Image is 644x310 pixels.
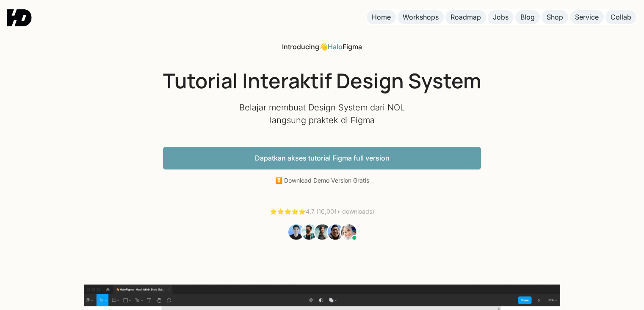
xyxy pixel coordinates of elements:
img: Students Tutorial Belajar UI Design dari NOL Figma HaloFigma [287,223,357,241]
a: Shop [542,10,568,24]
p: Belajar membuat Design System dari NOL langsung praktek di Figma [238,101,407,127]
a: Dapatkan akses tutorial Figma full version [163,147,481,169]
a: Halo [328,42,343,51]
a: ⭐️⭐️⭐️⭐️⭐️ [270,208,306,215]
a: ⏬ Download Demo Version Gratis [275,177,369,184]
div: Collab [611,13,631,22]
a: Collab [605,10,636,24]
div: 4.7 (10,001+ downloads) [270,207,374,216]
div: 👋 [282,42,362,51]
div: Home [372,13,391,22]
a: Workshops [398,10,444,24]
h1: Tutorial Interaktif Design System [163,68,481,93]
div: Blog [520,13,535,22]
div: Jobs [493,13,509,22]
a: Roadmap [445,10,486,24]
a: Home [367,10,396,24]
div: Shop [547,13,563,22]
div: Workshops [403,13,439,22]
span: Introducing [282,42,319,51]
a: Blog [515,10,540,24]
div: Roadmap [451,13,481,22]
a: Service [570,10,604,24]
div: Service [575,13,599,22]
a: Jobs [488,10,514,24]
span: Figma [343,42,362,51]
